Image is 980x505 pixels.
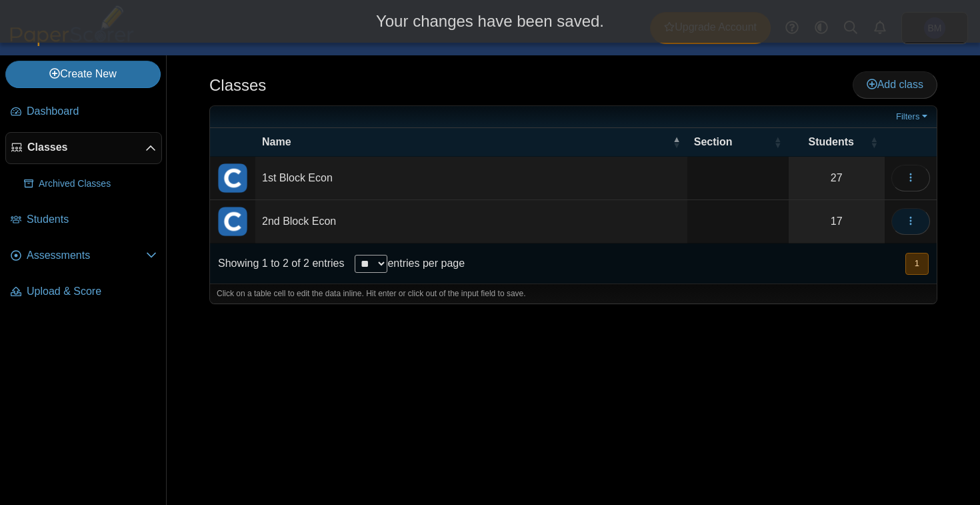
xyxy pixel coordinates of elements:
span: Section : Activate to sort [774,135,782,149]
div: Showing 1 to 2 of 2 entries [210,243,344,284]
span: Dashboard [27,104,157,119]
span: Upload & Score [27,284,157,299]
span: Students [27,212,157,227]
a: Dashboard [5,96,162,128]
a: Students [5,204,162,236]
a: Archived Classes [19,168,162,200]
span: Assessments [27,248,146,263]
a: PaperScorer [5,37,139,48]
td: 1st Block Econ [255,157,687,200]
span: Section [694,135,771,149]
span: Name [262,135,670,149]
h1: Classes [209,74,266,97]
img: External class connected through Clever [217,162,249,194]
a: Upload & Score [5,276,162,308]
a: 17 [789,200,885,243]
a: Assessments [5,240,162,272]
a: Classes [5,132,162,164]
span: Archived Classes [39,177,157,191]
a: 27 [789,157,885,199]
a: Create New [5,61,161,87]
span: Name : Activate to invert sorting [673,135,681,149]
span: Students : Activate to sort [870,135,878,149]
a: Add class [853,71,937,98]
span: Add class [867,79,923,90]
div: Your changes have been saved. [10,10,970,33]
img: External class connected through Clever [217,205,249,237]
td: 2nd Block Econ [255,200,687,243]
nav: pagination [904,253,929,275]
label: entries per page [387,258,465,269]
button: 1 [905,253,929,275]
a: Filters [893,110,933,123]
div: Click on a table cell to edit the data inline. Hit enter or click out of the input field to save. [210,284,937,304]
span: Classes [27,140,145,155]
span: Students [795,135,867,149]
